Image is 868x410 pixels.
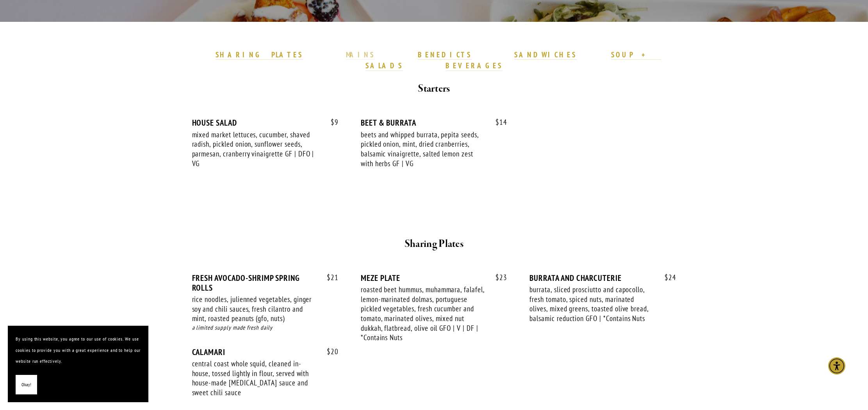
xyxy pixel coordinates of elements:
div: central coast whole squid, cleaned in-house, tossed lightly in flour, served with house-made [MED... [192,359,316,398]
div: roasted beet hummus, muhammara, falafel, lemon-marinated dolmas, portuguese pickled vegetables, f... [361,285,485,343]
span: 14 [488,118,507,127]
div: a limited supply made fresh daily [192,323,339,332]
a: BENEDICTS [418,50,472,60]
strong: SHARING PLATES [216,50,303,59]
div: mixed market lettuces, cucumber, shaved radish, pickled onion, sunflower seeds, parmesan, cranber... [192,130,316,169]
strong: BENEDICTS [418,50,472,59]
div: FRESH AVOCADO-SHRIMP SPRING ROLLS [192,273,339,293]
span: Okay! [21,379,31,390]
strong: MAINS [346,50,375,59]
button: Okay! [16,375,37,395]
span: $ [327,347,331,356]
strong: SANDWICHES [514,50,577,59]
div: BURRATA AND CHARCUTERIE [529,273,676,283]
span: 21 [319,273,339,282]
strong: Starters [418,82,450,96]
div: MEZE PLATE [361,273,507,283]
a: SOUP + SALADS [365,50,661,71]
div: Accessibility Menu [828,357,845,375]
span: 24 [657,273,676,282]
span: $ [495,273,499,282]
div: HOUSE SALAD [192,118,339,128]
div: beets and whipped burrata, pepita seeds, pickled onion, mint, dried cranberries, balsamic vinaigr... [361,130,485,169]
a: BEVERAGES [446,61,503,71]
span: 9 [323,118,339,127]
section: Cookie banner [8,326,148,402]
a: MAINS [346,50,375,60]
a: SHARING PLATES [216,50,303,60]
span: $ [327,273,331,282]
span: 23 [488,273,507,282]
span: $ [665,273,668,282]
div: CALAMARI [192,347,339,357]
div: burrata, sliced prosciutto and capocollo, fresh tomato, spiced nuts, marinated olives, mixed gree... [529,285,654,323]
a: SANDWICHES [514,50,577,60]
strong: Sharing Plates [405,237,463,251]
div: BEET & BURRATA [361,118,507,128]
span: $ [331,117,335,127]
span: $ [495,117,499,127]
div: rice noodles, julienned vegetables, ginger soy and chili sauces, fresh cilantro and mint, roasted... [192,295,316,323]
strong: BEVERAGES [446,61,503,70]
p: By using this website, you agree to our use of cookies. We use cookies to provide you with a grea... [16,334,141,367]
span: 20 [319,347,339,356]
